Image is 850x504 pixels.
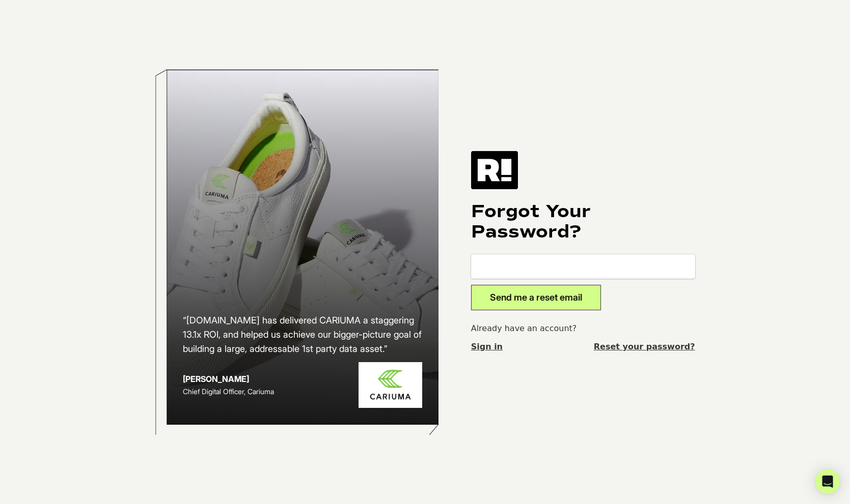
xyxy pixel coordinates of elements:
[359,362,422,408] img: Cariuma
[471,341,503,353] a: Sign in
[183,374,249,384] strong: [PERSON_NAME]
[183,313,422,356] h2: “[DOMAIN_NAME] has delivered CARIUMA a staggering 13.1x ROI, and helped us achieve our bigger-pic...
[471,151,518,189] img: Retention.com
[815,469,840,494] div: Open Intercom Messenger
[471,285,601,310] button: Send me a reset email
[471,322,695,335] p: Already have an account?
[183,387,274,396] span: Chief Digital Officer, Cariuma
[594,341,695,353] a: Reset your password?
[471,201,695,242] h1: Forgot Your Password?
